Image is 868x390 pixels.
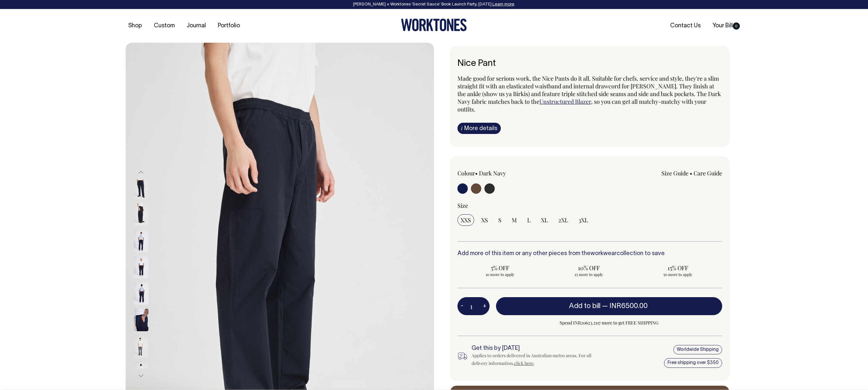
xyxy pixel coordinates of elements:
[495,214,505,226] input: S
[457,169,563,177] div: Colour
[524,214,534,226] input: L
[457,75,721,105] span: Made good for serious work, the Nice Pants do it all. Suitable for chefs, service and style, they...
[479,169,506,177] label: Dark Navy
[472,352,602,367] div: Applies to orders delivered in Australian metro areas. For all delivery information, .
[215,21,243,31] a: Portfolio
[461,125,463,131] span: i
[668,21,703,31] a: Contact Us
[498,216,501,224] span: S
[457,98,706,113] span: , so you can get all matchy-matchy with your outfits.
[496,319,722,327] span: Spend INR20623.2117 more to get FREE SHIPPING
[496,297,722,315] button: Add to bill —INR6500.00
[134,361,148,384] img: charcoal
[136,165,146,180] button: Previous
[134,230,148,252] img: dark-navy
[478,214,491,226] input: XS
[590,251,616,256] a: workwear
[579,216,588,224] span: 3XL
[184,21,208,31] a: Journal
[538,214,551,226] input: XL
[134,282,148,305] img: dark-navy
[512,216,517,224] span: M
[475,169,478,177] span: •
[457,214,474,226] input: XXS
[733,22,740,30] span: 0
[492,3,514,6] a: Learn more
[555,214,571,226] input: 2XL
[134,309,148,331] img: dark-navy
[461,264,539,272] span: 5% OFF
[509,214,520,226] input: M
[134,335,148,358] img: charcoal
[136,368,146,383] button: Next
[575,214,591,226] input: 3XL
[558,216,568,224] span: 2XL
[457,59,722,69] h6: Nice Pant
[514,360,534,366] a: click here
[609,303,648,309] span: INR6500.00
[661,169,688,177] a: Size Guide
[694,169,722,177] a: Care Guide
[638,272,717,277] span: 50 more to apply
[457,251,722,257] h6: Add more of this item or any other pieces from the collection to save
[527,216,531,224] span: L
[457,202,722,209] div: Size
[457,300,466,313] button: -
[550,264,628,272] span: 10% OFF
[457,123,501,134] a: iMore details
[602,303,649,309] span: —
[690,169,692,177] span: •
[472,345,602,352] h6: Get this by [DATE]
[134,203,148,226] img: dark-navy
[541,216,548,224] span: XL
[638,264,717,272] span: 15% OFF
[546,262,632,279] input: 10% OFF 25 more to apply
[126,21,145,31] a: Shop
[481,216,488,224] span: XS
[569,303,600,309] span: Add to bill
[635,262,720,279] input: 15% OFF 50 more to apply
[134,177,148,199] img: dark-navy
[710,21,742,31] a: Your Bill0
[480,300,490,313] button: +
[461,216,471,224] span: XXS
[6,2,862,7] div: [PERSON_NAME] × Worktones ‘Secret Sauce’ Book Launch Party, [DATE]. .
[539,98,591,105] a: Unstructured Blazer
[457,262,543,279] input: 5% OFF 10 more to apply
[134,256,148,279] img: dark-navy
[550,272,628,277] span: 25 more to apply
[151,21,177,31] a: Custom
[461,272,539,277] span: 10 more to apply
